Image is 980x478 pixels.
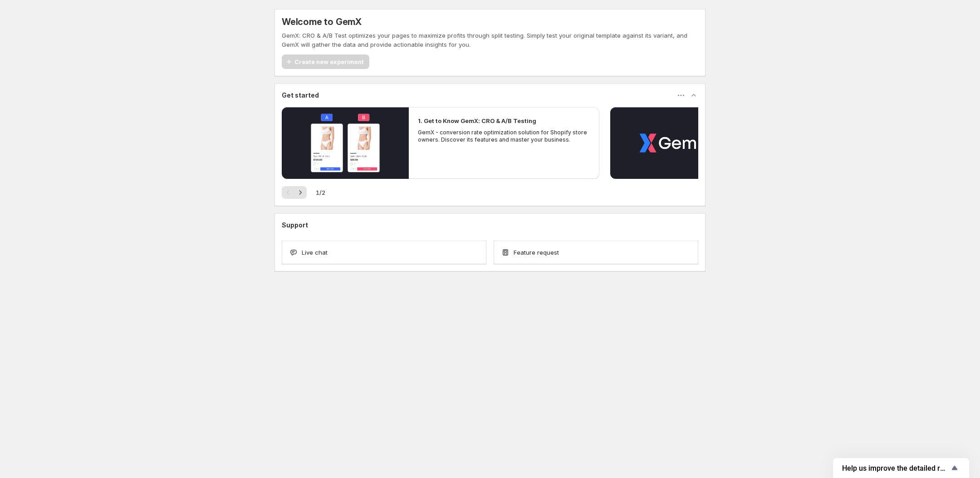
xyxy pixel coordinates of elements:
[514,248,559,257] span: Feature request
[418,129,590,143] p: GemX - conversion rate optimization solution for Shopify store owners. Discover its features and ...
[282,31,698,49] p: GemX: CRO & A/B Test optimizes your pages to maximize profits through split testing. Simply test ...
[282,16,362,27] h5: Welcome to GemX
[282,221,308,230] h3: Support
[842,464,949,473] span: Help us improve the detailed report for A/B campaigns
[302,248,328,257] span: Live chat
[842,463,960,473] button: Show survey - Help us improve the detailed report for A/B campaigns
[282,91,319,100] h3: Get started
[316,188,325,197] span: 1 / 2
[418,116,536,125] h2: 1. Get to Know GemX: CRO & A/B Testing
